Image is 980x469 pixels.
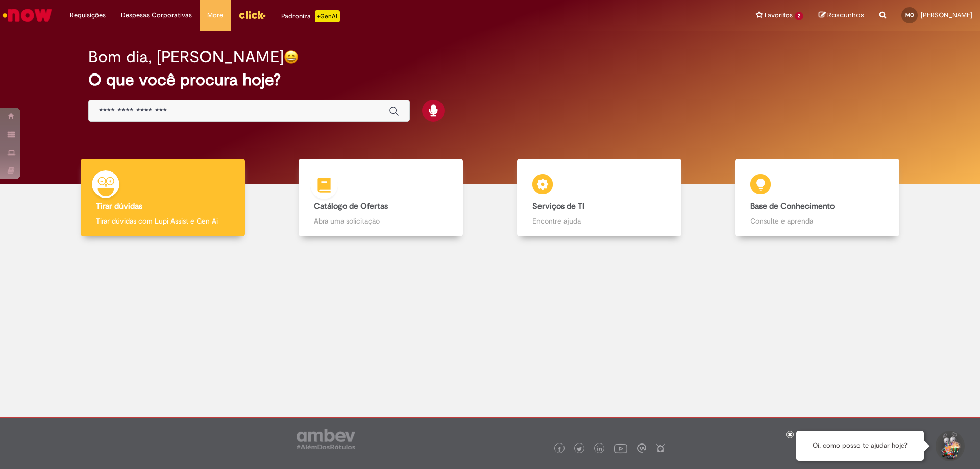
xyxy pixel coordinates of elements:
h2: O que você procura hoje? [88,71,892,89]
img: logo_footer_twitter.png [577,447,582,452]
img: happy-face.png [284,50,299,64]
span: [PERSON_NAME] [921,11,972,19]
button: Iniciar Conversa de Suporte [934,431,965,461]
b: Catálogo de Ofertas [314,201,388,211]
span: MO [905,12,914,18]
b: Base de Conhecimento [750,201,835,211]
h2: Bom dia, [PERSON_NAME] [88,48,284,66]
span: Despesas Corporativas [121,10,192,20]
a: Base de Conhecimento Consulte e aprenda [708,159,927,237]
b: Serviços de TI [532,201,584,211]
div: Oi, como posso te ajudar hoje? [796,431,924,461]
span: More [207,10,223,20]
span: Requisições [70,10,106,20]
img: logo_footer_youtube.png [614,441,627,455]
a: Tirar dúvidas Tirar dúvidas com Lupi Assist e Gen Ai [54,159,272,237]
p: Consulte e aprenda [750,216,884,226]
a: Catálogo de Ofertas Abra uma solicitação [272,159,491,237]
a: Serviços de TI Encontre ajuda [490,159,708,237]
img: click_logo_yellow_360x200.png [238,7,266,22]
p: +GenAi [315,10,340,22]
img: ServiceNow [1,5,54,26]
img: logo_footer_facebook.png [557,447,562,452]
span: Rascunhos [827,10,864,20]
img: logo_footer_ambev_rotulo_gray.png [297,429,355,449]
img: logo_footer_linkedin.png [597,446,602,452]
a: Rascunhos [819,11,864,20]
p: Encontre ajuda [532,216,666,226]
p: Abra uma solicitação [314,216,448,226]
span: 2 [795,12,803,20]
img: logo_footer_workplace.png [637,443,646,453]
span: Favoritos [765,10,793,20]
img: logo_footer_naosei.png [656,443,665,453]
b: Tirar dúvidas [96,201,142,211]
div: Padroniza [281,10,340,22]
p: Tirar dúvidas com Lupi Assist e Gen Ai [96,216,230,226]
